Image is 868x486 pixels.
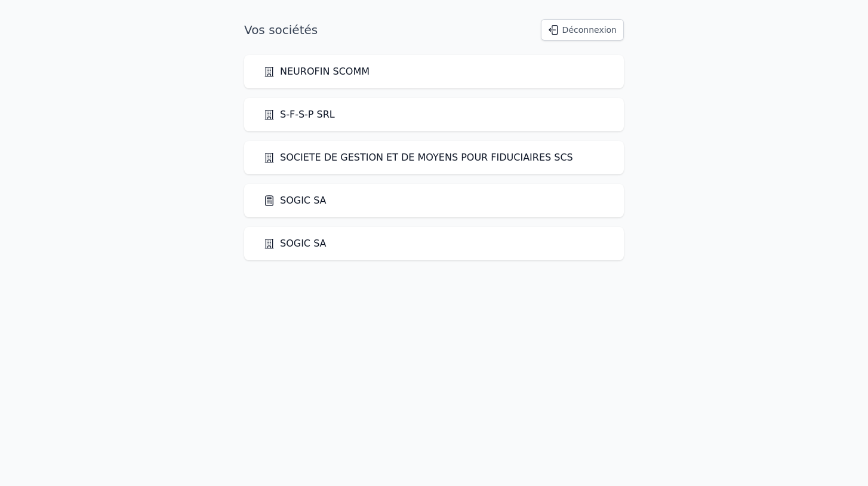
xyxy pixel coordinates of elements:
a: SOGIC SA [263,236,327,251]
a: S-F-S-P SRL [263,107,335,122]
h1: Vos sociétés [244,21,318,38]
a: SOCIETE DE GESTION ET DE MOYENS POUR FIDUCIAIRES SCS [263,150,573,165]
a: NEUROFIN SCOMM [263,64,370,79]
button: Déconnexion [541,19,624,41]
a: SOGIC SA [263,193,327,208]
